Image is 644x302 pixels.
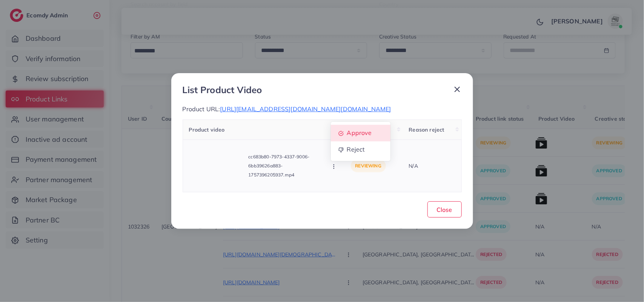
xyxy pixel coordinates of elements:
p: cc683b80-7973-4337-9006-6bb39626a883-1757396205937.mp4 [249,152,324,179]
span: [URL][EMAIL_ADDRESS][DOMAIN_NAME][DOMAIN_NAME] [220,105,391,113]
span: Approve [347,129,372,136]
span: Reject [347,146,365,153]
p: N/A [409,161,455,170]
span: Close [437,206,452,213]
p: Product URL: [183,104,462,113]
span: Product video [189,126,225,133]
p: reviewing [351,159,386,172]
h3: List Product Video [183,84,262,95]
span: Reason reject [409,126,444,133]
button: Close [427,201,462,218]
